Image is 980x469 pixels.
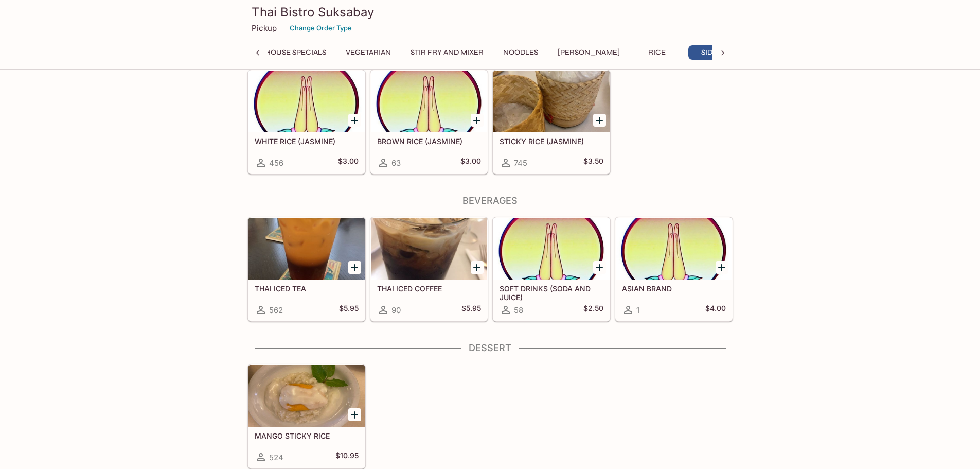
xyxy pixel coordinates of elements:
[247,195,733,206] h4: Beverages
[255,284,359,293] h5: THAI ICED TEA
[471,114,484,127] button: Add BROWN RICE (JASMINE)
[335,451,359,463] h5: $10.95
[340,45,397,60] button: Vegetarian
[405,45,489,60] button: Stir Fry and Mixer
[688,45,735,60] button: Sides
[493,217,610,321] a: SOFT DRINKS (SODA AND JUICE)58$2.50
[500,137,603,146] h5: STICKY RICE (JASMINE)
[248,218,365,280] div: THAI ICED TEA
[269,305,283,315] span: 562
[391,158,401,168] span: 63
[252,4,729,20] h3: Thai Bistro Suksabay
[371,71,487,132] div: BROWN RICE (JASMINE)
[636,305,639,315] span: 1
[248,71,365,132] div: WHITE RICE (JASMINE)
[583,157,603,169] h5: $3.50
[255,137,359,146] h5: WHITE RICE (JASMINE)
[705,304,726,316] h5: $4.00
[377,284,481,293] h5: THAI ICED COFFEE
[615,217,733,321] a: ASIAN BRAND1$4.00
[391,305,401,315] span: 90
[377,137,481,146] h5: BROWN RICE (JASMINE)
[493,71,610,132] div: STICKY RICE (JASMINE)
[461,304,481,316] h5: $5.95
[252,23,277,33] p: Pickup
[248,70,365,174] a: WHITE RICE (JASMINE)456$3.00
[348,114,361,127] button: Add WHITE RICE (JASMINE)
[255,431,359,440] h5: MANGO STICKY RICE
[493,218,610,280] div: SOFT DRINKS (SODA AND JUICE)
[371,218,487,280] div: THAI ICED COFFEE
[247,342,733,354] h4: Dessert
[500,284,603,301] h5: SOFT DRINKS (SODA AND JUICE)
[339,304,359,316] h5: $5.95
[593,261,606,274] button: Add SOFT DRINKS (SODA AND JUICE)
[217,45,332,60] button: Seafood & House Specials
[583,304,603,316] h5: $2.50
[370,217,488,321] a: THAI ICED COFFEE90$5.95
[269,158,283,168] span: 456
[716,261,728,274] button: Add ASIAN BRAND
[338,157,359,169] h5: $3.00
[622,284,726,293] h5: ASIAN BRAND
[370,70,488,174] a: BROWN RICE (JASMINE)63$3.00
[493,70,610,174] a: STICKY RICE (JASMINE)745$3.50
[269,453,283,462] span: 524
[514,305,523,315] span: 58
[248,364,365,468] a: MANGO STICKY RICE524$10.95
[552,45,626,60] button: [PERSON_NAME]
[514,158,527,168] span: 745
[634,45,680,60] button: Rice
[348,408,361,421] button: Add MANGO STICKY RICE
[497,45,544,60] button: Noodles
[285,20,357,36] button: Change Order Type
[593,114,606,127] button: Add STICKY RICE (JASMINE)
[616,218,732,280] div: ASIAN BRAND
[348,261,361,274] button: Add THAI ICED TEA
[248,217,365,321] a: THAI ICED TEA562$5.95
[248,365,365,427] div: MANGO STICKY RICE
[460,157,481,169] h5: $3.00
[471,261,484,274] button: Add THAI ICED COFFEE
